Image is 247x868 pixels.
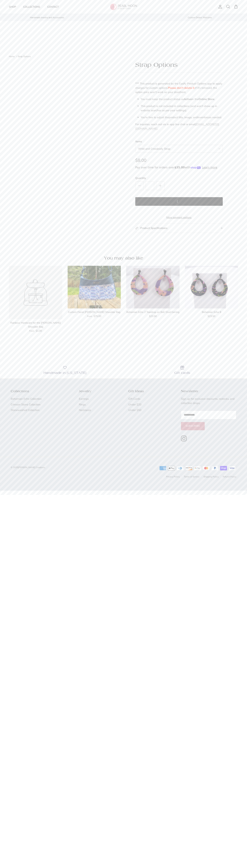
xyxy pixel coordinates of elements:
div: Rainbow Hardware for the [PERSON_NAME] Shoulder Bag [9,321,62,329]
h1: Strap Options [135,61,223,69]
span: $8.00 [135,158,146,163]
span: in the [192,97,198,101]
div: Bohemian Echo 8 [185,310,238,314]
span: . [168,86,195,90]
label: items [135,140,223,143]
a: Bohemian Echo 2 Teardrop on Ball Stud Earring $23.50 [126,310,180,318]
div: Secondary [125,389,147,444]
img: Custom Floral Denim Raelyn Shoulder Bag - Pearl Moon Creations [68,266,121,308]
span: $23.50 [208,314,215,318]
nav: Breadcrumbs [9,55,238,58]
a: Strap Options [18,55,31,58]
a: Custom Orders Welcome [162,16,238,19]
span: $1.00 [36,329,42,333]
a: Gift cards [126,365,238,375]
div: Collections [11,389,42,393]
span: This product is not included in collections (and won't show up in website searches as per your se... [141,104,217,112]
a: [EMAIL_ADDRESS][DOMAIN_NAME](opens in new tab) [135,123,219,130]
a: Collections [20,1,43,13]
a: Bohemian Echo Collection [11,397,42,401]
span: $75.00 [94,314,101,318]
input: Email [181,411,236,419]
span: Wrist and Crossbody Strap [138,147,170,150]
a: Rings [79,403,86,406]
a: Shipping Policy [203,475,219,478]
div: Custom Floral [PERSON_NAME] Shoulder Bag [68,310,121,314]
div: Gift Ideas [128,389,144,393]
span: From [87,315,92,318]
h4: You may also like [9,256,238,260]
span: $23.50 [149,314,157,318]
a: [PERSON_NAME] Creations [18,466,45,469]
span: product title, image [169,116,192,119]
span: inventory [198,116,209,119]
a: Stonewashed Collection [11,408,40,412]
span: , and [192,116,198,119]
div: Jewelry [79,389,91,393]
summary: Product Specifications [135,224,223,233]
img: Pearl Moon Creations [110,4,137,10]
a: Necklaces [79,408,91,412]
input: Quantity [146,181,154,190]
a: Terms of Service [184,475,199,478]
button: Subscribe [181,422,205,430]
a: Bohemian Echo 8 $23.50 [185,310,238,318]
span: . [157,127,158,130]
span: . [214,97,215,101]
span: Handmade Jewelry and Accessories [12,16,82,19]
ul: Secondary [157,475,238,480]
a: Home [9,55,15,58]
a: Privacy Policy [166,475,180,478]
a: Increase quantity [156,181,165,190]
a: Under $50 [128,408,141,412]
a: Shop [6,1,19,13]
div: Secondary [7,389,45,444]
div: Handmade in [US_STATE] [9,371,121,375]
a: Account [217,5,222,9]
span: Custom Orders Welcome [165,16,235,19]
a: Under $20 [128,403,141,406]
a: Contact [44,1,62,13]
span: From [29,329,34,333]
div: Bohemian Echo 2 Teardrop on Ball Stud Earring [126,310,180,314]
a: Crimson Stone Collection [11,403,41,406]
a: Refund Policy [223,475,236,478]
img: Bohemian Echo 8 - Pearl Moon Creations [185,266,238,308]
a: Earrings [79,397,89,401]
div: Secondary [75,389,95,444]
span: For inquiries, reach out via in-app live chat or email [135,123,195,126]
label: Quantity [135,176,223,180]
a: Decrease quantity [135,181,144,190]
strong: Please don't delete it [168,86,195,90]
a: More payment options [135,216,223,219]
span: as needed. [209,116,222,119]
span: You're free to adjust the [141,116,169,119]
button: Wrist and Crossbody Strap [135,145,223,153]
div: Newsletter [181,389,236,393]
span: You must keep the product status as [141,97,184,101]
span: *** This product is generated by the Easify Product Options app to apply charges for custom options. [135,82,222,90]
a: Gift Cards [128,397,140,401]
strong: Active [184,97,192,101]
div: Gift cards [126,371,238,375]
span: If it's removed, the option price won't work on your storefront. [135,86,217,94]
strong: Online Store [198,97,214,101]
span: Product Specifications [140,226,167,230]
span: © 2025 . [11,466,46,469]
p: Sign up for exclusive discounts, restocks, and collection drops. [181,397,236,405]
img: Bohemian Echo 2 Teardrop on Ball Stud Earring - Pearl Moon Creations [126,266,180,308]
a: Rainbow Hardware for the [PERSON_NAME] Shoulder Bag From $1.00 [9,321,62,333]
a: Custom Floral [PERSON_NAME] Shoulder Bag From $75.00 [68,310,121,318]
